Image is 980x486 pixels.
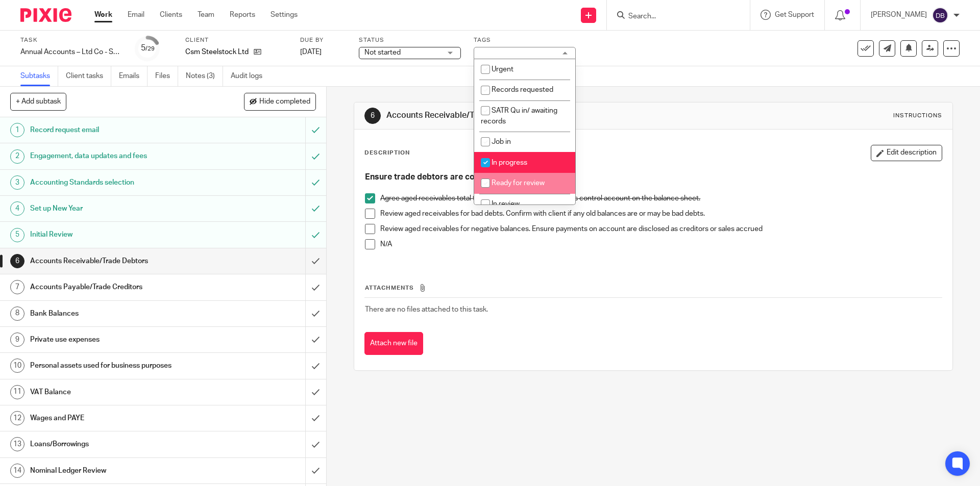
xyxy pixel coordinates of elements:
small: /29 [145,46,155,52]
span: SATR Qu in/ awaiting records [481,107,557,125]
h1: Accounts Receivable/Trade Debtors [30,253,207,269]
a: Files [155,66,178,86]
p: Description [364,149,410,157]
span: In review [492,200,520,208]
div: 1 [10,123,24,137]
span: In progress [492,159,527,166]
a: Work [94,10,112,20]
div: 2 [10,149,24,164]
div: Instructions [893,112,942,120]
label: Task [20,36,122,44]
div: 12 [10,411,24,425]
p: Review aged receivables for bad debts. Confirm with client if any old balances are or may be bad ... [380,209,941,219]
button: Edit description [871,145,942,161]
img: Pixie [20,8,71,22]
span: There are no files attached to this task. [365,306,488,313]
div: 6 [10,254,24,268]
div: 3 [10,175,24,190]
p: Csm Steelstock Ltd [185,47,249,57]
img: svg%3E [932,7,948,23]
p: N/A [380,239,941,249]
h1: Loans/Borrowings [30,437,207,452]
h1: Accounting Standards selection [30,175,207,190]
span: Job in [492,138,511,145]
label: Client [185,36,287,44]
label: Tags [474,36,576,44]
button: Attach new file [364,332,423,355]
div: 14 [10,464,24,478]
div: 4 [10,201,24,216]
span: Attachments [365,285,414,291]
a: Settings [271,10,298,20]
div: 13 [10,437,24,451]
div: 8 [10,306,24,321]
h1: VAT Balance [30,385,207,400]
button: Hide completed [244,93,316,110]
span: Hide completed [259,98,310,106]
div: 10 [10,359,24,373]
a: Reports [230,10,255,20]
a: Notes (3) [186,66,223,86]
h1: Initial Review [30,227,207,242]
a: Emails [119,66,148,86]
h1: Bank Balances [30,306,207,321]
button: + Add subtask [10,93,66,110]
h1: Private use expenses [30,332,207,347]
span: Records requested [492,86,553,93]
div: 11 [10,385,24,399]
a: Team [198,10,214,20]
div: 7 [10,280,24,294]
a: Email [128,10,144,20]
div: 9 [10,332,24,347]
h1: Set up New Year [30,201,207,216]
span: Urgent [492,66,513,73]
div: 5 [10,228,24,242]
p: Agree aged receivables total to accounts receivables /debtors control account on the balance sheet. [380,193,941,203]
span: Not started [364,49,401,56]
h1: Engagement, data updates and fees [30,148,207,164]
a: Client tasks [66,66,111,86]
span: [DATE] [300,48,322,56]
span: Get Support [775,11,814,18]
label: Status [359,36,461,44]
p: Review aged receivables for negative balances. Ensure payments on account are disclosed as credit... [380,224,941,234]
span: Ready for review [492,180,545,187]
a: Audit logs [231,66,270,86]
a: Clients [160,10,182,20]
h1: Accounts Receivable/Trade Debtors [386,110,675,121]
p: [PERSON_NAME] [871,10,927,20]
strong: Ensure trade debtors are correctly stated [365,173,528,181]
h1: Nominal Ledger Review [30,463,207,478]
label: Due by [300,36,346,44]
a: Subtasks [20,66,58,86]
h1: Record request email [30,122,207,138]
h1: Personal assets used for business purposes [30,358,207,373]
div: 6 [364,108,381,124]
h1: Accounts Payable/Trade Creditors [30,279,207,295]
h1: Wages and PAYE [30,411,207,426]
input: Search [627,12,719,21]
div: Annual Accounts – Ltd Co - Software [20,47,122,57]
div: 5 [141,42,155,54]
